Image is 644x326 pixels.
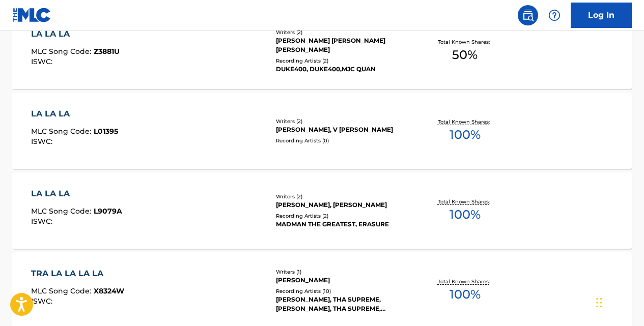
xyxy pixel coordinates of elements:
[518,5,538,25] a: Public Search
[438,278,492,285] p: Total Known Shares:
[548,9,561,21] img: help
[31,57,55,66] span: ISWC :
[450,126,481,144] span: 100 %
[12,172,632,249] a: LA LA LAMLC Song Code:L9079AISWC:Writers (2)[PERSON_NAME], [PERSON_NAME]Recording Artists (2)MADM...
[276,28,413,36] div: Writers ( 2 )
[31,28,120,40] div: LA LA LA
[31,108,118,120] div: LA LA LA
[276,57,413,65] div: Recording Artists ( 2 )
[31,137,55,146] span: ISWC :
[31,268,124,280] div: TRA LA LA LA LA
[31,286,94,295] span: MLC Song Code :
[450,285,481,304] span: 100 %
[12,8,51,22] img: MLC Logo
[94,127,118,136] span: L01395
[596,287,602,318] div: Drag
[276,65,413,74] div: DUKE400, DUKE400,MJC QUAN
[452,46,478,64] span: 50 %
[593,277,644,326] iframe: Chat Widget
[276,295,413,313] div: [PERSON_NAME], THA SUPREME, [PERSON_NAME], THA SUPREME, [PERSON_NAME], "[PERSON_NAME], THA SUPREM...
[450,205,481,224] span: 100 %
[276,137,413,144] div: Recording Artists ( 0 )
[276,268,413,276] div: Writers ( 1 )
[12,93,632,169] a: LA LA LAMLC Song Code:L01395ISWC:Writers (2)[PERSON_NAME], V [PERSON_NAME]Recording Artists (0)To...
[31,206,94,216] span: MLC Song Code :
[94,286,124,295] span: X8324W
[571,3,632,28] a: Log In
[31,188,122,200] div: LA LA LA
[438,38,492,46] p: Total Known Shares:
[12,13,632,89] a: LA LA LAMLC Song Code:Z3881UISWC:Writers (2)[PERSON_NAME] [PERSON_NAME] [PERSON_NAME]Recording Ar...
[276,36,413,54] div: [PERSON_NAME] [PERSON_NAME] [PERSON_NAME]
[438,118,492,126] p: Total Known Shares:
[522,9,534,21] img: search
[276,200,413,210] div: [PERSON_NAME], [PERSON_NAME]
[276,125,413,134] div: [PERSON_NAME], V [PERSON_NAME]
[276,276,413,285] div: [PERSON_NAME]
[276,117,413,125] div: Writers ( 2 )
[31,47,94,56] span: MLC Song Code :
[94,47,120,56] span: Z3881U
[31,297,55,306] span: ISWC :
[31,217,55,226] span: ISWC :
[276,220,413,229] div: MADMAN THE GREATEST, ERASURE
[276,193,413,200] div: Writers ( 2 )
[438,198,492,205] p: Total Known Shares:
[31,127,94,136] span: MLC Song Code :
[94,206,122,216] span: L9079A
[544,5,565,25] div: Help
[276,287,413,295] div: Recording Artists ( 10 )
[276,212,413,220] div: Recording Artists ( 2 )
